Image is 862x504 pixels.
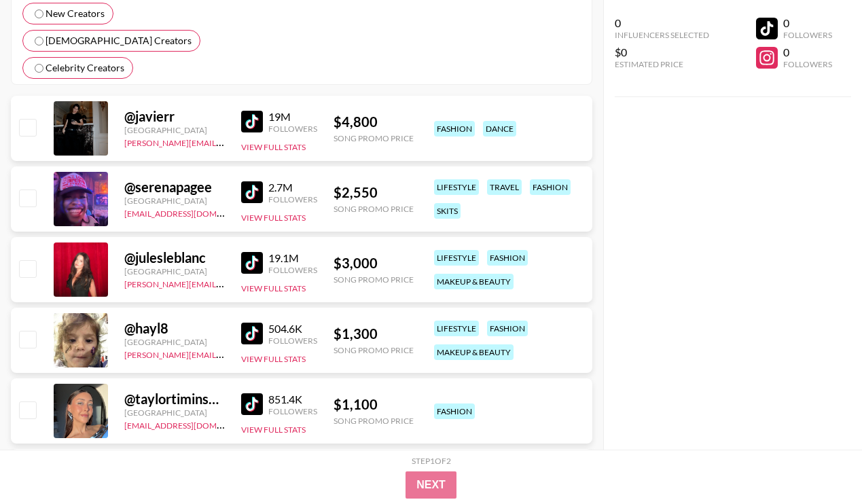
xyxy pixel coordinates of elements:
[334,345,414,355] div: Song Promo Price
[268,322,317,336] div: 504.6K
[124,391,225,408] div: @ taylortiminskas
[268,251,317,265] div: 19.1M
[241,111,263,132] img: TikTok
[615,46,709,59] div: $0
[412,456,451,466] div: Step 1 of 2
[241,181,263,203] img: TikTok
[487,250,528,266] div: fashion
[268,194,317,204] div: Followers
[334,274,414,285] div: Song Promo Price
[35,64,43,73] input: Celebrity Creators
[124,196,225,206] div: [GEOGRAPHIC_DATA]
[487,179,522,195] div: travel
[124,347,325,360] a: [PERSON_NAME][EMAIL_ADDRESS][DOMAIN_NAME]
[334,113,414,130] div: $ 4,800
[124,266,225,276] div: [GEOGRAPHIC_DATA]
[434,121,475,137] div: fashion
[124,179,225,196] div: @ serenapagee
[406,471,456,499] button: Next
[268,181,317,194] div: 2.7M
[487,321,528,336] div: fashion
[124,337,225,347] div: [GEOGRAPHIC_DATA]
[268,406,317,416] div: Followers
[434,403,475,419] div: fashion
[434,321,479,336] div: lifestyle
[434,203,461,219] div: skits
[241,425,306,435] button: View Full Stats
[124,135,325,148] a: [PERSON_NAME][EMAIL_ADDRESS][DOMAIN_NAME]
[268,110,317,124] div: 19M
[794,436,846,488] iframe: Drift Widget Chat Controller
[434,344,514,360] div: makeup & beauty
[434,179,479,195] div: lifestyle
[124,125,225,135] div: [GEOGRAPHIC_DATA]
[124,249,225,266] div: @ julesleblanc
[434,274,514,289] div: makeup & beauty
[783,30,832,40] div: Followers
[530,179,571,195] div: fashion
[334,133,414,143] div: Song Promo Price
[241,252,263,274] img: TikTok
[615,59,709,69] div: Estimated Price
[615,16,709,30] div: 0
[124,206,261,219] a: [EMAIL_ADDRESS][DOMAIN_NAME]
[334,255,414,272] div: $ 3,000
[124,418,261,431] a: [EMAIL_ADDRESS][DOMAIN_NAME]
[334,416,414,426] div: Song Promo Price
[334,184,414,201] div: $ 2,550
[268,393,317,406] div: 851.4K
[124,408,225,418] div: [GEOGRAPHIC_DATA]
[268,336,317,346] div: Followers
[783,16,832,30] div: 0
[334,396,414,413] div: $ 1,100
[241,323,263,344] img: TikTok
[35,10,43,18] input: New Creators
[46,63,124,73] span: Celebrity Creators
[334,325,414,342] div: $ 1,300
[46,9,105,18] span: New Creators
[35,37,43,46] input: [DEMOGRAPHIC_DATA] Creators
[124,276,325,289] a: [PERSON_NAME][EMAIL_ADDRESS][DOMAIN_NAME]
[334,204,414,214] div: Song Promo Price
[268,265,317,275] div: Followers
[268,124,317,134] div: Followers
[241,393,263,415] img: TikTok
[434,250,479,266] div: lifestyle
[783,46,832,59] div: 0
[46,36,192,46] span: [DEMOGRAPHIC_DATA] Creators
[241,213,306,223] button: View Full Stats
[483,121,516,137] div: dance
[124,108,225,125] div: @ javierr
[241,142,306,152] button: View Full Stats
[783,59,832,69] div: Followers
[615,30,709,40] div: Influencers Selected
[241,354,306,364] button: View Full Stats
[241,283,306,293] button: View Full Stats
[124,320,225,337] div: @ hayl8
